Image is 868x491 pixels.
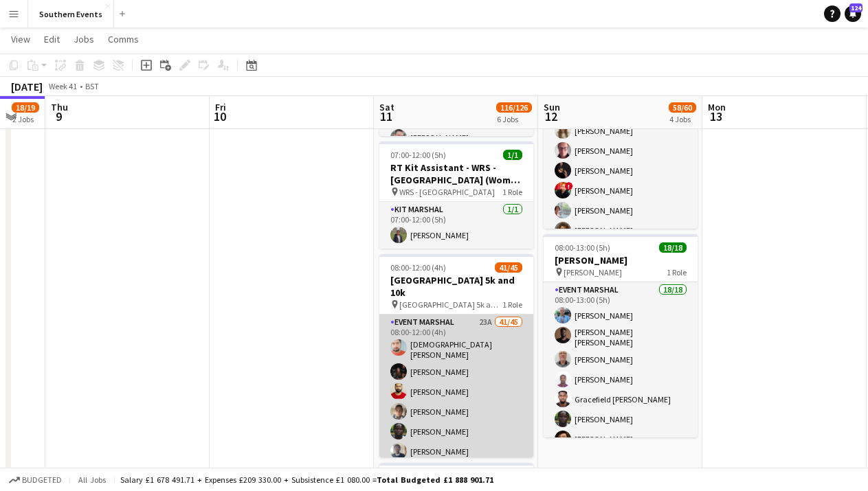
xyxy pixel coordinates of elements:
[669,102,696,113] span: 58/60
[849,3,863,12] span: 124
[102,30,144,48] a: Comms
[120,475,493,485] div: Salary £1 678 491.71 + Expenses £209 330.00 + Subsistence £1 080.00 =
[496,102,532,113] span: 116/126
[390,150,446,160] span: 07:00-12:00 (5h)
[28,1,114,27] button: Southern Events
[51,101,68,113] span: Thu
[7,472,64,488] button: Budgeted
[379,141,533,249] app-job-card: 07:00-12:00 (5h)1/1RT Kit Assistant - WRS - [GEOGRAPHIC_DATA] (Women Only) WRS - [GEOGRAPHIC_DATA...
[379,274,533,299] h3: [GEOGRAPHIC_DATA] 5k and 10k
[379,161,533,186] h3: RT Kit Assistant - WRS - [GEOGRAPHIC_DATA] (Women Only)
[44,33,60,45] span: Edit
[11,33,30,45] span: View
[22,475,62,485] span: Budgeted
[68,30,100,48] a: Jobs
[502,187,522,197] span: 1 Role
[495,262,522,273] span: 41/45
[845,5,861,22] a: 124
[74,33,94,45] span: Jobs
[11,80,43,93] div: [DATE]
[708,101,726,113] span: Mon
[45,81,80,91] span: Week 41
[213,109,226,124] span: 10
[503,150,522,160] span: 1/1
[544,254,698,266] h3: [PERSON_NAME]
[390,262,446,273] span: 08:00-12:00 (4h)
[399,187,495,197] span: WRS - [GEOGRAPHIC_DATA]
[108,33,139,45] span: Comms
[38,30,65,48] a: Edit
[379,202,533,249] app-card-role: Kit Marshal1/107:00-12:00 (5h)[PERSON_NAME]
[379,101,394,113] span: Sat
[502,299,522,310] span: 1 Role
[215,101,226,113] span: Fri
[377,475,493,485] span: Total Budgeted £1 888 901.71
[564,267,622,277] span: [PERSON_NAME]
[5,30,36,48] a: View
[76,475,109,485] span: All jobs
[85,81,99,91] div: BST
[12,102,39,113] span: 18/19
[669,114,695,124] div: 4 Jobs
[12,114,38,124] div: 2 Jobs
[565,182,573,190] span: !
[555,242,610,253] span: 08:00-13:00 (5h)
[659,242,687,253] span: 18/18
[497,114,531,124] div: 6 Jobs
[544,101,560,113] span: Sun
[667,267,687,277] span: 1 Role
[379,254,533,457] app-job-card: 08:00-12:00 (4h)41/45[GEOGRAPHIC_DATA] 5k and 10k [GEOGRAPHIC_DATA] 5k and 10k1 RoleEvent Marshal...
[544,234,698,437] app-job-card: 08:00-13:00 (5h)18/18[PERSON_NAME] [PERSON_NAME]1 RoleEvent Marshal18/1808:00-13:00 (5h)[PERSON_N...
[706,109,726,124] span: 13
[542,109,560,124] span: 12
[377,109,394,124] span: 11
[399,299,502,310] span: [GEOGRAPHIC_DATA] 5k and 10k
[49,109,68,124] span: 9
